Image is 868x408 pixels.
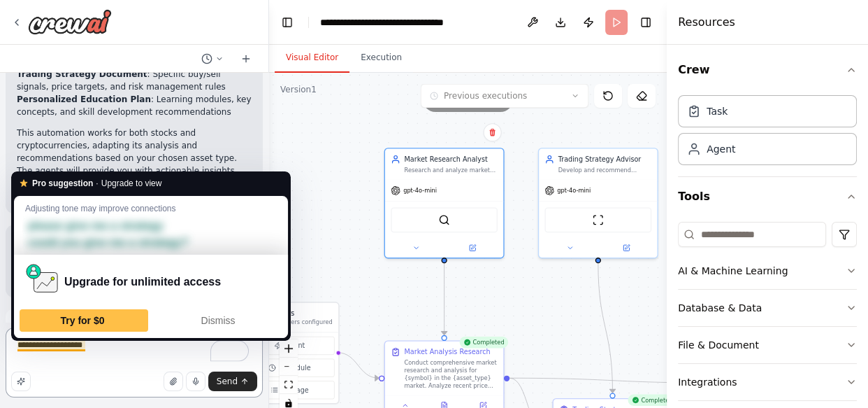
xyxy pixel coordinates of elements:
button: Hide right sidebar [636,13,656,32]
button: Improve this prompt [11,372,31,391]
span: Previous executions [444,90,527,101]
button: Crew [678,50,857,90]
div: Market Research AnalystResearch and analyze market trends, news, and developments for {asset_type... [384,148,505,258]
button: Start a new chat [235,50,257,67]
button: Previous executions [421,84,588,108]
div: Trading Strategy Advisor [558,155,651,164]
span: Manage [282,385,308,395]
g: Edge from b03931c8-81db-406b-a0f0-4ccbf3a03663 to f472a4a0-15f2-43ea-832f-7b6e3ed8073a [593,263,617,393]
div: Market Research Analyst [404,155,497,164]
div: Task [707,104,728,118]
nav: breadcrumb [320,15,472,29]
div: Develop and recommend trading strategies for {asset_type} based on market analysis. Provide entry... [558,166,651,174]
g: Edge from 62c46c83-6b53-48c8-91e3-64e8887f0854 to 15d0d78f-3369-4c99-be18-d832476b6b2f [509,373,715,388]
span: gpt-4o-mini [403,187,437,195]
button: Event [245,337,334,355]
div: Trading Strategy AdvisorDevelop and recommend trading strategies for {asset_type} based on market... [538,148,658,258]
div: Research and analyze market trends, news, and developments for {asset_type} focusing on {symbol}.... [404,166,497,174]
div: Conduct comprehensive market research and analysis for {symbol} in the {asset_type} market. Analy... [404,358,497,389]
button: fit view [280,376,298,394]
li: : Specific buy/sell signals, price targets, and risk management rules [17,68,252,93]
button: AI & Machine Learning [678,253,857,289]
div: Completed [628,394,677,406]
div: Agent [707,142,735,156]
div: Integrations [678,375,737,389]
button: Open in side panel [445,242,500,254]
img: Logo [28,9,112,34]
div: Database & Data [678,301,762,315]
h3: Triggers [268,309,333,318]
strong: Trading Strategy Document [17,69,147,79]
div: Version 1 [280,84,317,95]
img: SerperDevTool [438,214,450,226]
h4: Resources [678,14,735,31]
div: Market Analysis Research [404,347,490,357]
div: Completed [459,337,508,349]
div: Crew [678,90,857,176]
img: ScrapeWebsiteTool [592,214,604,226]
div: File & Document [678,338,759,352]
button: Visual Editor [275,43,349,73]
span: Schedule [280,363,310,373]
textarea: To enrich screen reader interactions, please activate Accessibility in Grammarly extension settings [6,328,263,398]
button: Integrations [678,364,857,400]
li: : Learning modules, key concepts, and skill development recommendations [17,93,252,118]
button: Open in side panel [599,242,653,254]
g: Edge from triggers to 62c46c83-6b53-48c8-91e3-64e8887f0854 [338,348,379,383]
button: Execution [349,43,413,73]
strong: Personalized Education Plan [17,94,151,104]
button: Click to speak your automation idea [186,372,205,391]
button: Manage [245,381,334,399]
button: Database & Data [678,290,857,326]
div: TriggersNo triggers configuredEventScheduleManage [240,302,339,404]
span: Send [217,376,238,387]
button: Schedule [245,358,334,377]
button: Delete node [484,123,502,141]
button: File & Document [678,327,857,363]
span: Event [286,341,305,351]
button: Tools [678,177,857,216]
p: No triggers configured [268,318,333,326]
button: zoom in [280,339,298,358]
div: AI & Machine Learning [678,264,788,278]
button: Hide left sidebar [277,13,297,32]
g: Edge from 77c05bfc-a6ed-4028-9934-3675e5973776 to 62c46c83-6b53-48c8-91e3-64e8887f0854 [440,263,449,335]
button: zoom out [280,358,298,376]
p: This automation works for both stocks and cryptocurrencies, adapting its analysis and recommendat... [17,127,252,202]
button: Send [208,372,257,391]
button: Upload files [164,372,183,391]
button: Switch to previous chat [196,50,229,67]
span: gpt-4o-mini [557,187,591,195]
